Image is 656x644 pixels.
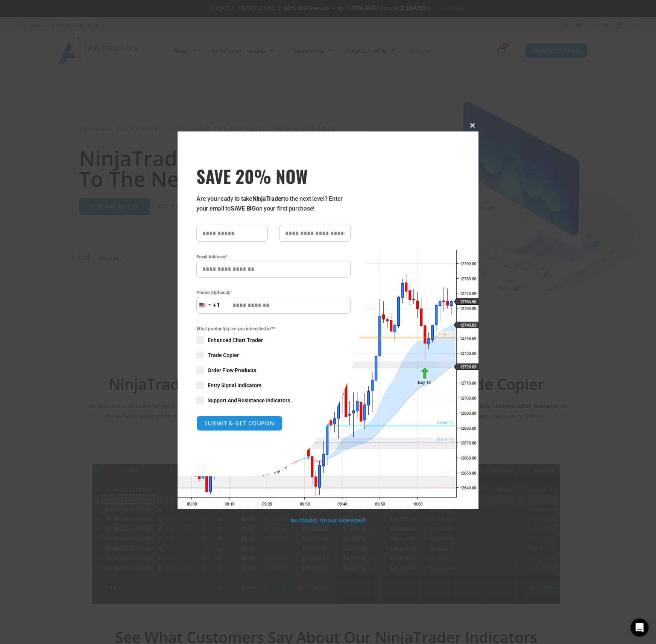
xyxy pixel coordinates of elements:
span: Entry Signal Indicators [208,382,261,389]
strong: SAVE BIG [231,205,256,212]
button: Selected country [196,297,220,314]
label: Enhanced Chart Trader [196,336,351,344]
label: Entry Signal Indicators [196,382,351,389]
span: SAVE 20% NOW [196,165,351,186]
label: Trade Copier [196,351,351,359]
span: Order Flow Products [208,366,256,374]
span: Support And Resistance Indicators [208,397,290,404]
label: Support And Resistance Indicators [196,397,351,404]
label: Order Flow Products [196,366,351,374]
div: Open Intercom Messenger [630,618,648,636]
label: Email Address [196,253,351,261]
strong: NinjaTrader [252,195,283,202]
button: SUBMIT & GET COUPON [196,415,282,431]
div: +1 [213,301,220,310]
p: Are you ready to take to the next level? Enter your email to on your first purchase! [196,194,351,214]
span: What product(s) are you interested in? [196,325,351,333]
span: Enhanced Chart Trader [208,336,263,344]
label: Phone (Optional) [196,289,351,296]
span: Trade Copier [208,351,239,359]
a: No thanks, I’m not interested! [290,517,365,524]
